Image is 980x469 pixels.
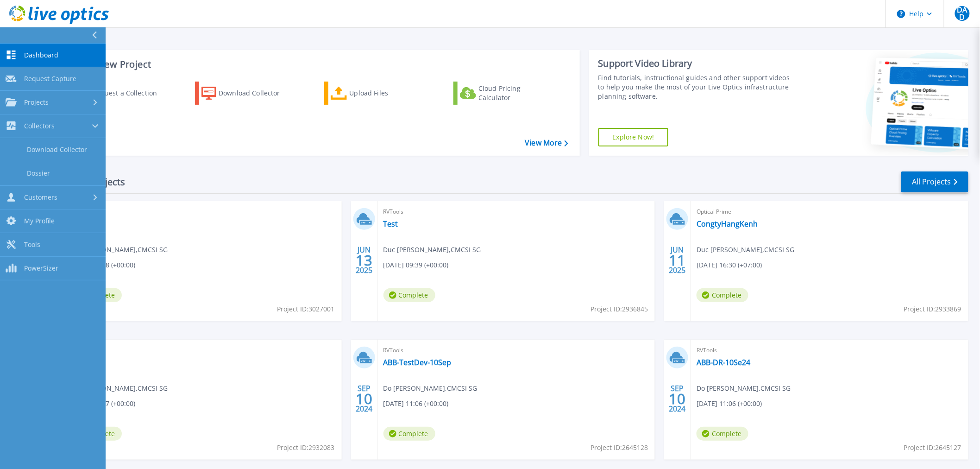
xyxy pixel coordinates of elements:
a: ABB-TestDev-10Sep [383,358,452,367]
span: Do [PERSON_NAME] , CMCSI SG [383,383,477,393]
span: PowerSizer [24,264,58,273]
a: Download Collector [195,82,298,105]
span: Project ID: 3027001 [277,304,335,314]
div: Cloud Pricing Calculator [478,84,553,102]
a: All Projects [901,171,968,192]
span: [DATE] 16:30 (+07:00) [697,260,762,270]
span: Duc [PERSON_NAME] , CMCSI SG [383,245,481,255]
div: Download Collector [219,84,293,102]
span: RVTools [70,345,336,355]
a: CongtyHangKenh [697,219,758,228]
span: Duc [PERSON_NAME] , CMCSI SG [70,245,168,255]
span: Tools [24,241,40,249]
span: Complete [697,427,748,441]
span: 11 [669,256,686,264]
a: Upload Files [324,82,427,105]
span: Project ID: 2645128 [591,443,648,453]
span: Duc [PERSON_NAME] , CMCSI SG [697,245,794,255]
a: Explore Now! [598,128,669,146]
span: My Profile [24,217,55,225]
span: DAD [955,6,970,21]
div: Request a Collection [92,84,166,102]
span: Request Capture [24,75,76,83]
span: Projects [24,98,49,107]
div: Support Video Library [598,57,793,70]
a: ABB-DR-10Se24 [697,358,750,367]
span: Complete [697,288,748,302]
span: [DATE] 11:06 (+00:00) [697,399,762,409]
span: 10 [356,395,372,403]
span: Duc [PERSON_NAME] , CMCSI SG [70,383,168,393]
div: JUN 2025 [669,243,686,277]
a: View More [525,139,568,147]
span: Project ID: 2933869 [904,304,961,314]
span: RVTools [383,207,650,217]
div: SEP 2024 [669,382,686,416]
span: Project ID: 2645127 [904,443,961,453]
a: Cloud Pricing Calculator [453,82,557,105]
div: Upload Files [350,84,424,102]
span: 13 [356,256,372,264]
span: RVTools [70,207,336,217]
a: Test [383,219,398,228]
span: Project ID: 2936845 [591,304,648,314]
span: Complete [383,427,435,441]
span: [DATE] 09:39 (+00:00) [383,260,449,270]
span: Optical Prime [697,207,963,217]
a: Request a Collection [66,82,169,105]
h3: Start a New Project [66,59,568,70]
div: Find tutorials, instructional guides and other support videos to help you make the most of your L... [598,73,793,101]
span: Do [PERSON_NAME] , CMCSI SG [697,383,791,393]
span: RVTools [697,345,963,355]
div: JUN 2025 [355,243,373,277]
span: Complete [383,288,435,302]
span: [DATE] 11:06 (+00:00) [383,399,449,409]
span: Customers [24,193,57,202]
span: Project ID: 2932083 [277,443,335,453]
span: Dashboard [24,51,58,59]
span: Collectors [24,122,55,130]
span: RVTools [383,345,650,355]
div: SEP 2024 [355,382,373,416]
span: 10 [669,395,686,403]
